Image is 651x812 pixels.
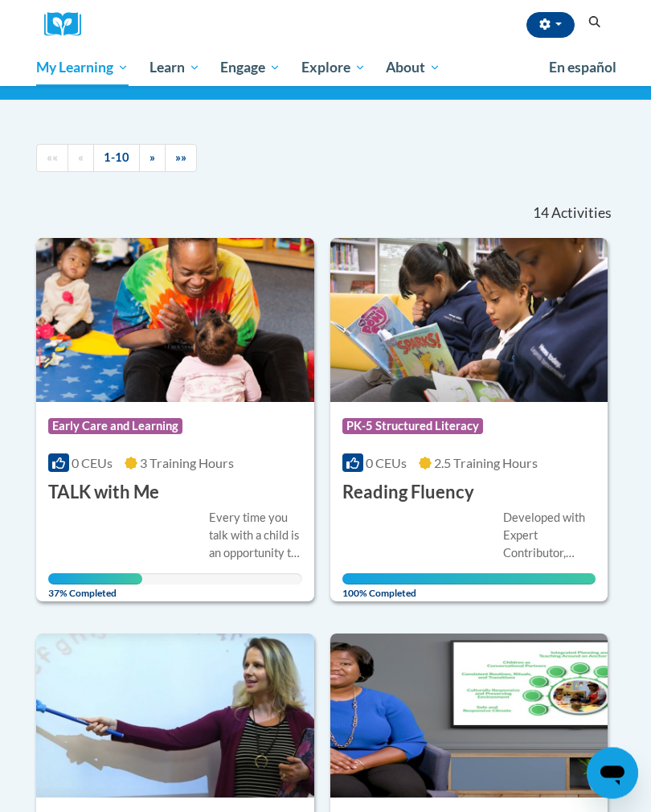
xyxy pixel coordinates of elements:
[36,634,314,798] img: Course Logo
[330,239,608,403] img: Course Logo
[210,49,291,86] a: Engage
[36,239,314,403] img: Course Logo
[330,239,608,603] a: Course LogoPK-5 Structured Literacy0 CEUs2.5 Training Hours Reading FluencyDeveloped with Expert ...
[48,481,159,506] h3: TALK with Me
[24,49,627,86] div: Main menu
[342,574,596,585] div: Your progress
[366,456,407,471] span: 0 CEUs
[48,574,142,585] div: Your progress
[78,151,84,165] span: «
[48,574,142,600] span: 37% Completed
[551,205,612,223] span: Activities
[301,58,366,77] span: Explore
[587,748,638,799] iframe: Button to launch messaging window
[533,205,549,223] span: 14
[139,145,166,173] a: Next
[386,58,440,77] span: About
[72,456,113,471] span: 0 CEUs
[342,419,483,435] span: PK-5 Structured Literacy
[376,49,452,86] a: About
[220,58,280,77] span: Engage
[93,145,140,173] a: 1-10
[68,145,94,173] a: Previous
[342,574,596,600] span: 100% Completed
[140,456,234,471] span: 3 Training Hours
[165,145,197,173] a: End
[538,51,627,84] a: En español
[139,49,211,86] a: Learn
[149,58,200,77] span: Learn
[209,510,302,563] div: Every time you talk with a child is an opportunity to build their brain for reading, no matter ho...
[48,419,182,435] span: Early Care and Learning
[549,59,616,76] span: En español
[44,12,92,37] a: Cox Campus
[434,456,538,471] span: 2.5 Training Hours
[26,49,139,86] a: My Learning
[503,510,596,563] div: Developed with Expert Contributor, [PERSON_NAME] of [GEOGRAPHIC_DATA][US_STATE], [GEOGRAPHIC_DATA...
[175,151,186,165] span: »»
[36,58,129,77] span: My Learning
[291,49,376,86] a: Explore
[583,13,607,32] button: Search
[330,634,608,798] img: Course Logo
[36,239,314,603] a: Course LogoEarly Care and Learning0 CEUs3 Training Hours TALK with MeEvery time you talk with a c...
[47,151,58,165] span: ««
[149,151,155,165] span: »
[36,145,68,173] a: Begining
[342,481,474,506] h3: Reading Fluency
[44,12,92,37] img: Logo brand
[526,12,575,38] button: Account Settings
